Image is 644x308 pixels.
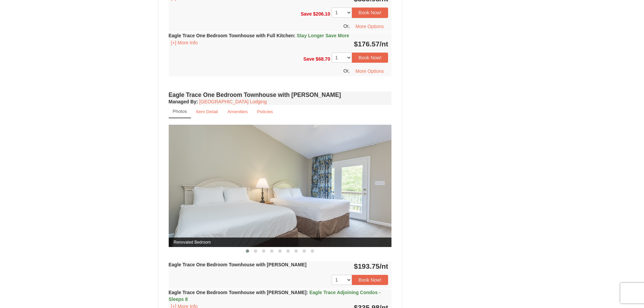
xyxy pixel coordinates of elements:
[199,99,267,104] a: [GEOGRAPHIC_DATA] Lodging
[169,99,198,104] strong: :
[343,23,350,28] span: Or,
[169,91,392,98] h4: Eagle Trace One Bedroom Townhouse with [PERSON_NAME]
[223,105,252,118] a: Amenities
[297,33,349,38] span: Stay Longer Save More
[169,262,307,267] strong: Eagle Trace One Bedroom Townhouse with [PERSON_NAME]
[169,238,392,247] span: Renovated Bedroom
[354,40,380,48] span: $176.57
[192,105,222,118] a: Item Detail
[307,290,308,295] span: :
[352,53,388,63] button: Book Now!
[351,21,388,32] button: More Options
[294,33,295,38] span: :
[196,109,218,114] small: Item Detail
[169,125,392,247] img: Renovated Bedroom
[352,275,388,285] button: Book Now!
[303,56,314,61] span: Save
[351,66,388,76] button: More Options
[257,109,273,114] small: Policies
[352,7,388,18] button: Book Now!
[169,105,191,118] a: Photos
[169,99,196,104] span: Managed By
[173,109,187,114] small: Photos
[380,262,388,270] span: /nt
[380,40,388,48] span: /nt
[228,109,248,114] small: Amenities
[253,105,277,118] a: Policies
[169,290,381,302] span: Eagle Trace Adjoining Condos - Sleeps 8
[354,262,388,270] strong: $193.75
[316,56,330,61] span: $68.70
[343,68,350,74] span: Or,
[169,290,381,302] strong: Eagle Trace One Bedroom Townhouse with [PERSON_NAME]
[313,11,330,17] span: $206.10
[301,11,312,17] span: Save
[169,33,349,38] strong: Eagle Trace One Bedroom Townhouse with Full Kitchen
[169,39,200,46] button: [+] More Info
